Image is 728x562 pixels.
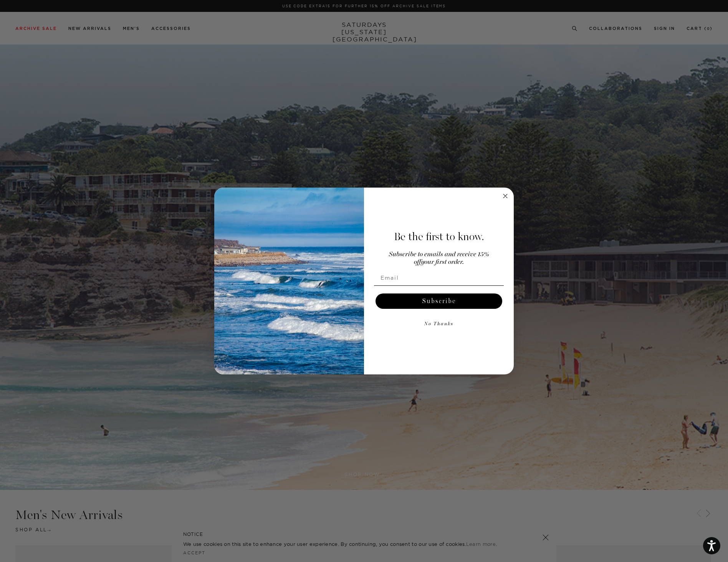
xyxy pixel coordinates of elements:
[394,230,484,243] span: Be the first to know.
[414,259,421,265] span: off
[214,188,364,375] img: 125c788d-000d-4f3e-b05a-1b92b2a23ec9.jpeg
[389,251,489,258] span: Subscribe to emails and receive 15%
[501,191,510,201] button: Close dialog
[376,293,502,309] button: Subscribe
[374,316,504,332] button: No Thanks
[421,259,464,265] span: your first order.
[374,270,504,285] input: Email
